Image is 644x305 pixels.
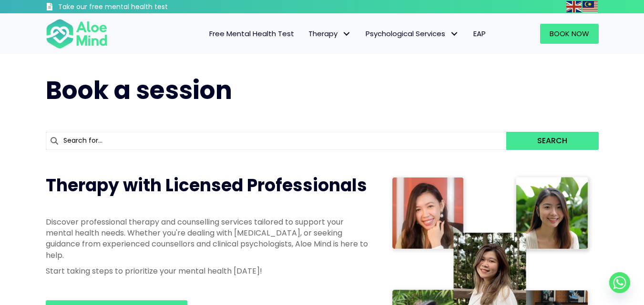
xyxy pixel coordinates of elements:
a: Book Now [540,24,599,44]
span: Therapy [308,29,351,39]
a: Psychological ServicesPsychological Services: submenu [358,24,466,44]
img: Aloe mind Logo [46,18,108,49]
img: ms [583,1,598,12]
a: Whatsapp [609,272,630,293]
a: English [566,1,583,12]
a: TherapyTherapy: submenu [301,24,358,44]
span: Free Mental Health Test [209,29,294,39]
a: Free Mental Health Test [202,24,301,44]
span: EAP [473,29,486,39]
p: Discover professional therapy and counselling services tailored to support your mental health nee... [46,216,370,261]
a: Malay [583,1,599,12]
img: en [566,1,582,12]
span: Therapy with Licensed Professionals [46,173,367,197]
p: Start taking steps to prioritize your mental health [DATE]! [46,266,370,276]
span: Therapy: submenu [340,27,354,41]
nav: Menu [120,24,493,44]
a: Take our free mental health test [46,2,219,13]
span: Psychological Services: submenu [448,27,461,41]
button: Search [506,132,598,150]
a: EAP [466,24,493,44]
input: Search for... [46,132,507,150]
h3: Take our free mental health test [58,2,219,12]
span: Psychological Services [366,29,459,39]
span: Book Now [550,29,589,39]
span: Book a session [46,73,232,108]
